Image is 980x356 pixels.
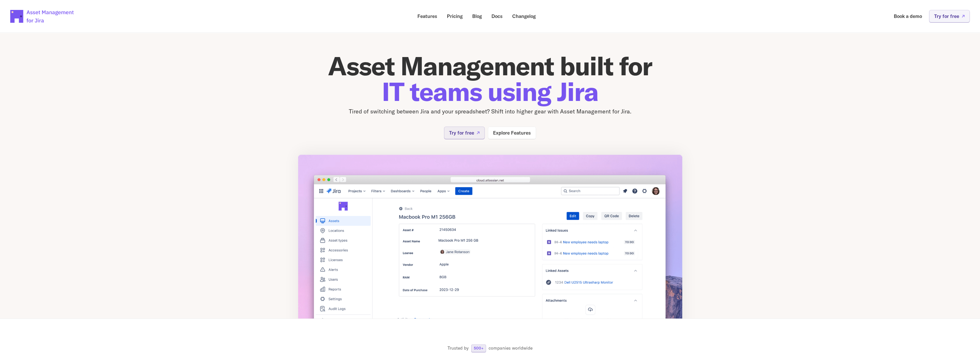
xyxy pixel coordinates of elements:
p: Blog [472,14,482,19]
a: Try for free [929,10,970,22]
p: 500+ [474,346,483,350]
p: Try for free [934,14,959,19]
p: Try for free [449,130,474,135]
a: Try for free [444,127,485,139]
p: Explore Features [493,130,531,135]
p: Tired of switching between Jira and your spreadsheet? Shift into higher gear with Asset Managemen... [298,107,683,116]
p: companies worldwide [489,345,532,352]
span: IT teams using Jira [382,75,598,108]
p: Trusted by [448,345,469,352]
p: Docs [491,14,503,19]
a: Pricing [442,10,467,22]
a: Docs [487,10,507,22]
p: Changelog [512,14,536,19]
h1: Asset Management built for [298,53,683,104]
a: Blog [468,10,486,22]
p: Pricing [447,14,463,19]
a: Changelog [508,10,540,22]
a: Book a demo [889,10,926,22]
a: Explore Features [488,127,536,139]
img: App [298,154,683,350]
a: Features [413,10,442,22]
p: Features [417,14,437,19]
p: Book a demo [894,14,922,19]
